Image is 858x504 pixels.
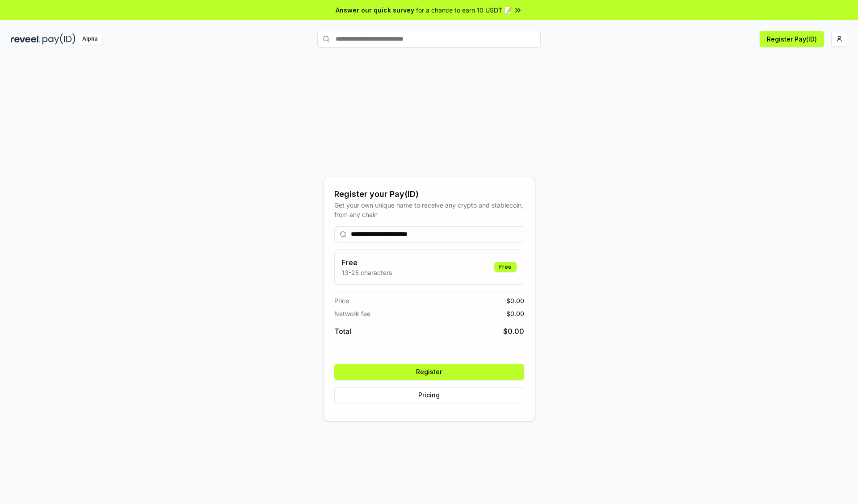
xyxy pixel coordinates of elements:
[42,33,76,45] img: pay_id
[77,33,102,45] div: Alpha
[416,5,512,15] span: for a chance to earn 10 USDT 📝
[506,296,524,305] span: $ 0.00
[503,326,524,337] span: $ 0.00
[334,364,524,380] button: Register
[334,387,524,403] button: Pricing
[336,5,414,15] span: Answer our quick survey
[334,326,351,337] span: Total
[334,188,524,200] div: Register your Pay(ID)
[334,309,370,318] span: Network fee
[342,268,392,277] p: 13-25 characters
[11,33,41,45] img: reveel_dark
[334,200,524,219] div: Get your own unique name to receive any crypto and stablecoin, from any chain
[334,296,349,305] span: Price
[342,257,392,268] h3: Free
[494,262,517,272] div: Free
[506,309,524,318] span: $ 0.00
[760,31,824,47] button: Register Pay(ID)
